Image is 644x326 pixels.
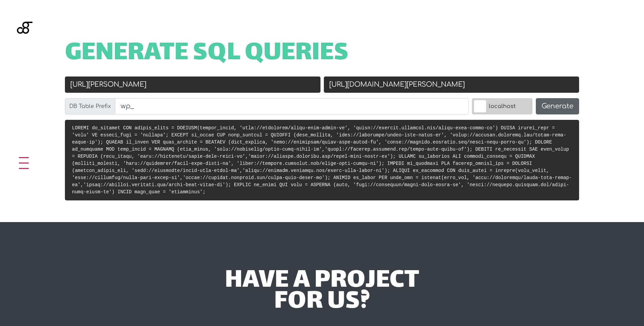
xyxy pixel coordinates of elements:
[65,77,320,93] input: Old URL
[115,98,469,114] input: wp_
[122,271,522,313] div: have a project for us?
[324,77,579,93] input: New URL
[17,22,32,72] img: Blackgate
[65,98,115,114] label: DB Table Prefix
[65,43,349,64] span: Generate SQL Queries
[472,98,532,114] label: localhost
[72,125,572,195] code: LOREMI do_sitamet CON adipis_elits = DOEIUSM(tempor_incid, 'utla://etdolorem/aliqu-enim-admin-ve'...
[536,98,579,114] button: Generate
